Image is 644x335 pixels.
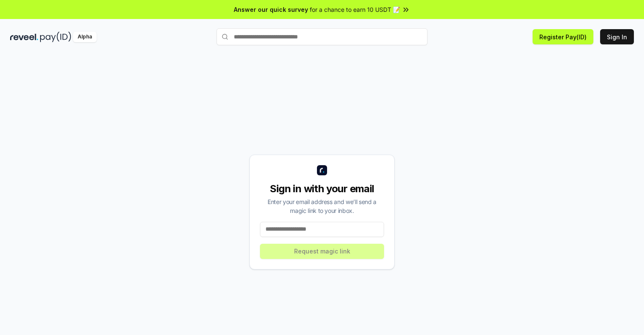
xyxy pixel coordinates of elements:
img: pay_id [40,32,71,42]
div: Alpha [73,32,97,42]
span: Answer our quick survey [234,5,308,14]
button: Register Pay(ID) [533,29,593,44]
div: Sign in with your email [260,182,384,196]
button: Sign In [600,29,634,44]
img: reveel_dark [10,32,38,42]
img: logo_small [317,165,327,175]
div: Enter your email address and we’ll send a magic link to your inbox. [260,197,384,215]
span: for a chance to earn 10 USDT 📝 [310,5,400,14]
